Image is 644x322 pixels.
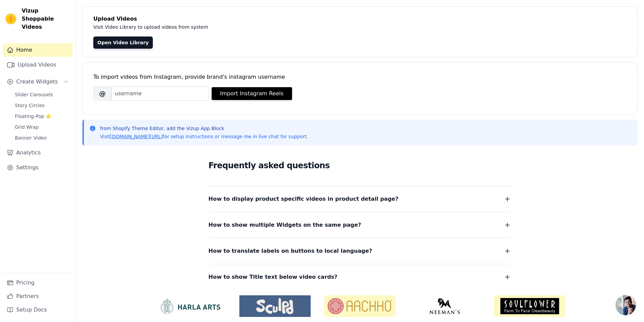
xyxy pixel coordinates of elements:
button: How to show multiple Widgets on the same page? [209,220,511,230]
a: Setup Docs [3,303,73,317]
span: Floating-Pop ⭐ [15,113,51,120]
a: Pricing [3,276,73,290]
p: Visit for setup instructions or message me in live chat for support. [100,133,308,140]
a: Upload Videos [3,58,73,72]
img: Vizup [5,14,16,24]
button: How to show Title text below video cards? [209,272,511,282]
button: How to display product specific videos in product detail page? [209,194,511,204]
span: Vizup Shoppable Videos [22,7,70,31]
a: Home [3,43,73,57]
a: Floating-Pop ⭐ [11,112,73,121]
p: from Shopify Theme Editor, add the Vizup App Block [100,125,308,132]
span: How to show multiple Widgets on the same page? [209,220,361,230]
h2: Frequently asked questions [209,159,511,172]
button: How to translate labels on buttons to local language? [209,246,511,256]
span: @ [93,86,112,101]
span: How to translate labels on buttons to local language? [209,246,372,256]
button: Import Instagram Reels [212,87,292,100]
span: Story Circles [15,102,45,109]
p: Visit Video Library to upload videos from system [93,23,396,31]
h4: Upload Videos [93,15,626,23]
img: Neeman's [409,298,480,314]
img: Soulflower [494,295,565,317]
div: To import videos from Instagram, provide brand's instagram username [93,73,626,81]
span: Slider Carousels [15,91,53,98]
a: Story Circles [11,101,73,110]
span: How to show Title text below video cards? [209,272,338,282]
img: Aachho [324,295,396,317]
img: HarlaArts [154,298,226,314]
span: How to display product specific videos in product detail page? [209,194,399,204]
a: Open Video Library [93,36,153,49]
a: [DOMAIN_NAME][URL] [110,134,163,139]
a: Grid Wrap [11,122,73,132]
input: username [112,86,209,101]
span: Grid Wrap [15,124,39,130]
button: Create Widgets [3,75,73,89]
a: Analytics [3,146,73,159]
a: Settings [3,161,73,174]
a: Partners [3,290,73,303]
span: Create Widgets [16,78,58,86]
img: Sculpd US [239,298,311,314]
a: Slider Carousels [11,90,73,99]
span: Banner Video [15,134,47,141]
a: Banner Video [11,133,73,143]
div: Mở cuộc trò chuyện [616,295,636,315]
